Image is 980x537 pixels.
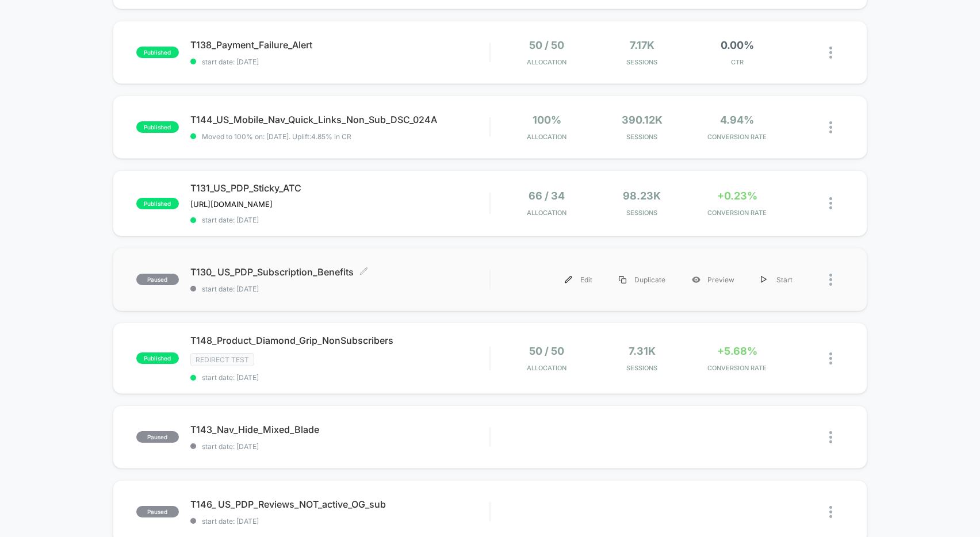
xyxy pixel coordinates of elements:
[202,132,351,141] span: Moved to 100% on: [DATE] . Uplift: 4.85% in CR
[527,133,566,141] span: Allocation
[529,345,564,357] span: 50 / 50
[529,39,564,51] span: 50 / 50
[606,267,679,293] div: Duplicate
[597,133,687,141] span: Sessions
[136,506,179,517] span: paused
[527,58,566,66] span: Allocation
[527,209,566,217] span: Allocation
[748,267,806,293] div: Start
[597,58,687,66] span: Sessions
[190,373,489,382] span: start date: [DATE]
[717,190,757,202] span: +0.23%
[692,209,782,217] span: CONVERSION RATE
[136,198,179,209] span: published
[190,216,489,224] span: start date: [DATE]
[552,267,606,293] div: Edit
[619,276,626,283] img: menu
[829,197,832,209] img: close
[721,39,754,51] span: 0.00%
[190,266,489,278] span: T130_ US_PDP_Subscription_Benefits
[527,364,566,372] span: Allocation
[136,352,179,364] span: published
[623,190,661,202] span: 98.23k
[565,276,572,283] img: menu
[622,114,663,126] span: 390.12k
[190,285,489,293] span: start date: [DATE]
[629,345,656,357] span: 7.31k
[190,424,489,435] span: T143_Nav_Hide_Mixed_Blade
[761,276,767,283] img: menu
[720,114,754,126] span: 4.94%
[529,190,565,202] span: 66 / 34
[717,345,757,357] span: +5.68%
[190,442,489,451] span: start date: [DATE]
[630,39,654,51] span: 7.17k
[597,364,687,372] span: Sessions
[692,364,782,372] span: CONVERSION RATE
[190,498,489,510] span: T146_ US_PDP_Reviews_NOT_active_OG_sub
[692,133,782,141] span: CONVERSION RATE
[190,57,489,66] span: start date: [DATE]
[829,352,832,365] img: close
[190,39,489,51] span: T138_Payment_Failure_Alert
[190,114,489,125] span: T144_US_Mobile_Nav_Quick_Links_Non_Sub_DSC_024A
[829,121,832,133] img: close
[692,58,782,66] span: CTR
[533,114,561,126] span: 100%
[136,431,179,443] span: paused
[190,353,254,366] span: Redirect Test
[136,274,179,285] span: paused
[136,121,179,133] span: published
[190,517,489,526] span: start date: [DATE]
[829,431,832,443] img: close
[190,200,273,209] span: [URL][DOMAIN_NAME]
[190,335,489,346] span: T148_Product_Diamond_Grip_NonSubscribers
[190,182,489,194] span: T131_US_PDP_Sticky_ATC
[829,47,832,59] img: close
[829,274,832,286] img: close
[679,267,748,293] div: Preview
[829,506,832,518] img: close
[597,209,687,217] span: Sessions
[136,47,179,58] span: published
